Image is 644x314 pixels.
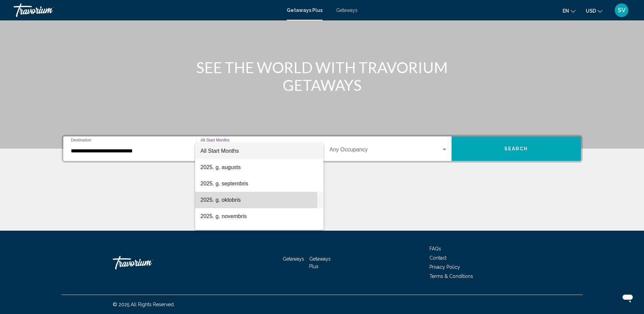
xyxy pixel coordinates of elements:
span: 2025. g. decembris [201,225,318,241]
span: All Start Months [201,148,239,154]
span: 2025. g. septembris [201,176,318,192]
span: 2025. g. augusts [201,159,318,176]
span: 2025. g. novembris [201,208,318,225]
iframe: Poga, lai palaistu ziņojumapmaiņas logu [617,287,639,309]
span: 2025. g. oktobris [201,192,318,208]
